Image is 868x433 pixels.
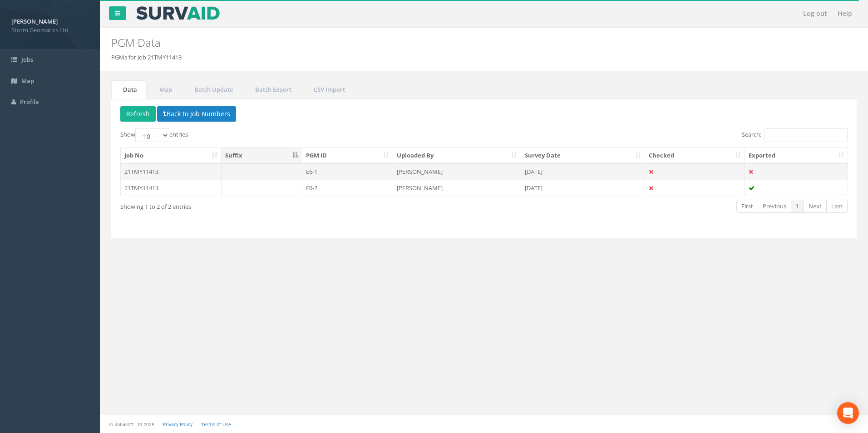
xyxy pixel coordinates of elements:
button: Back to Job Numbers [157,106,236,122]
td: 21TMY11413 [121,163,222,180]
a: 1 [791,200,804,213]
td: 21TMY11413 [121,180,222,196]
input: Search: [764,128,848,142]
a: [PERSON_NAME] Storm Geomatics Ltd [11,15,89,34]
a: Map [148,80,182,99]
th: Checked: activate to sort column ascending [645,148,745,164]
td: [DATE] [521,163,646,180]
span: Map [21,77,34,85]
strong: [PERSON_NAME] [11,17,58,25]
a: Terms of Use [201,421,231,428]
h2: PGM Data [111,37,730,49]
div: Open Intercom Messenger [837,402,859,424]
small: © Kullasoft Ltd 2025 [109,421,154,428]
a: Batch Update [182,80,242,99]
th: Job No: activate to sort column ascending [121,148,222,164]
a: Last [826,200,848,213]
li: PGMs for Job 21TMY11413 [111,53,182,62]
a: Batch Export [243,80,301,99]
button: Refresh [120,106,156,122]
td: E6-2 [302,180,394,196]
td: [DATE] [521,180,646,196]
label: Show entries [120,128,188,142]
td: [PERSON_NAME] [393,180,521,196]
label: Search: [742,128,848,142]
a: Previous [758,200,791,213]
td: [PERSON_NAME] [393,163,521,180]
span: Jobs [21,55,33,64]
th: Suffix: activate to sort column descending [222,148,302,164]
div: Showing 1 to 2 of 2 entries [120,199,415,211]
a: Privacy Policy [163,421,192,428]
span: Storm Geomatics Ltd [11,26,89,34]
th: Survey Date: activate to sort column ascending [521,148,646,164]
td: E6-1 [302,163,394,180]
a: CSV Import [302,80,355,99]
select: Showentries [135,128,169,142]
a: Data [111,80,147,99]
th: PGM ID: activate to sort column ascending [302,148,394,164]
th: Exported: activate to sort column ascending [745,148,848,164]
a: First [736,200,758,213]
a: Next [804,200,827,213]
th: Uploaded By: activate to sort column ascending [393,148,521,164]
span: Profile [20,98,39,106]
